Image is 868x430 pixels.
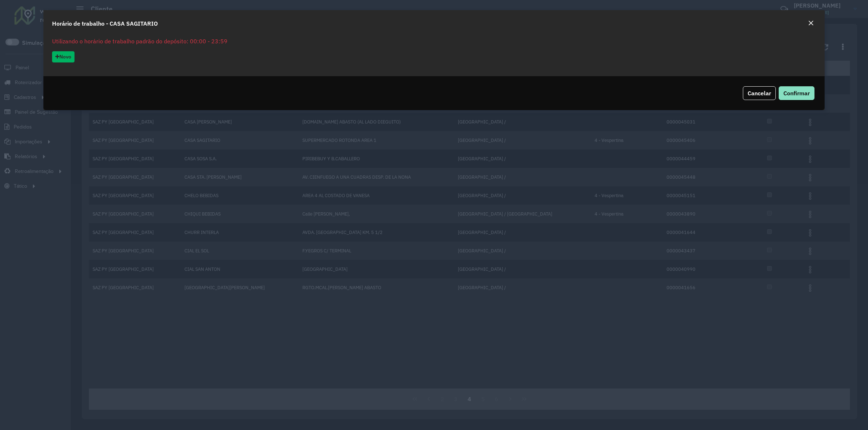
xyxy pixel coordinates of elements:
[783,90,810,97] span: Confirmar
[779,86,814,100] button: Confirmar
[806,19,816,28] button: Close
[808,20,814,26] em: Fechar
[748,90,771,97] span: Cancelar
[52,37,816,45] p: Utilizando o horário de trabalho padrão do depósito: 00:00 - 23:59
[52,19,158,28] h4: Horário de trabalho - CASA SAGITARIO
[743,86,776,100] button: Cancelar
[52,51,75,62] button: Novo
